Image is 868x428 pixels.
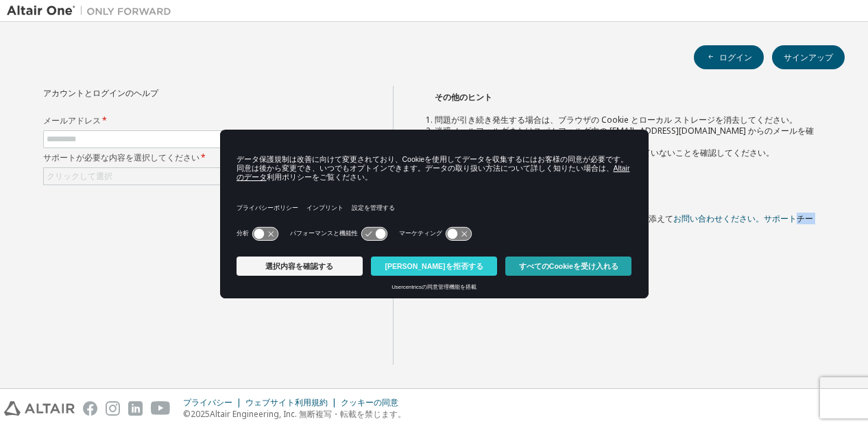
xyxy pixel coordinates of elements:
[4,401,75,416] img: altair_logo.svg
[44,168,355,185] div: クリックして選択
[43,115,101,126] font: メールアドレス
[183,396,232,408] font: プライバシー
[128,401,143,416] img: linkedin.svg
[719,51,752,63] font: ログイン
[7,4,178,18] img: アルタイルワン
[183,408,191,420] font: ©
[43,152,200,163] font: サポートが必要な内容を選択してください
[784,51,833,63] font: サインアップ
[47,170,112,182] font: クリックして選択
[435,91,492,103] font: その他のヒント
[151,401,171,416] img: youtube.svg
[191,408,210,420] font: 2025
[43,87,158,99] font: アカウントとログインのヘルプ
[435,114,797,126] font: 問題が引き続き発生する場合は、ブラウザの Cookie とローカル ストレージを消去してください。
[210,408,406,420] font: Altair Engineering, Inc. 無断複写・転載を禁じます。
[694,45,764,69] button: ログイン
[245,396,328,408] font: ウェブサイト利用規約
[106,401,120,416] img: instagram.svg
[772,45,845,69] button: サインアップ
[83,401,97,416] img: facebook.svg
[341,396,398,408] font: クッキーの同意
[435,125,814,147] font: 迷惑メールフォルダまたはスパムフォルダ内の [EMAIL_ADDRESS][DOMAIN_NAME] からのメールを確認してください。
